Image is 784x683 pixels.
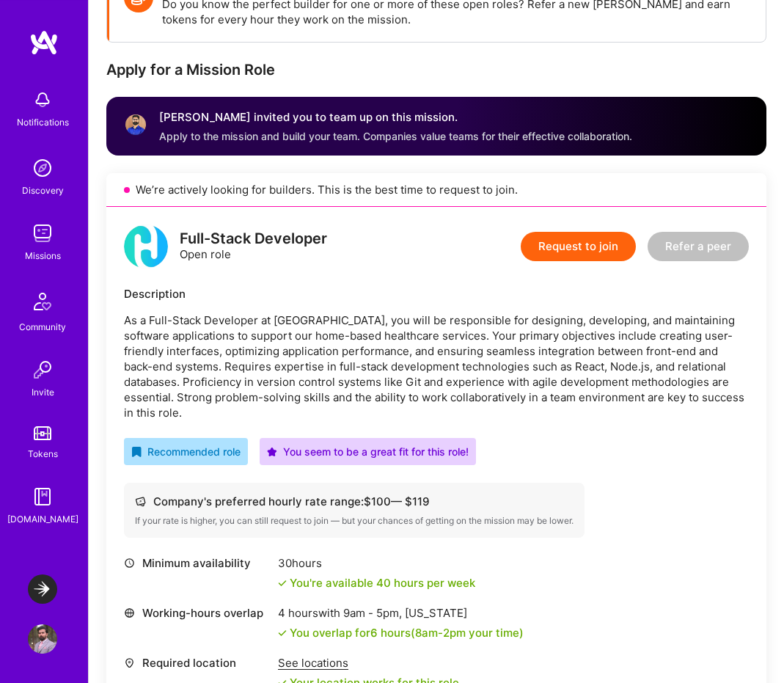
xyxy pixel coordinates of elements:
div: Tokens [28,446,58,461]
div: Missions [25,248,61,263]
div: Required location [124,655,271,671]
img: bell [28,85,57,114]
button: Refer a peer [648,232,749,261]
img: tokens [34,426,51,440]
div: Company's preferred hourly rate range: $ 100 — $ 119 [135,494,574,509]
div: You seem to be a great fit for this role! [267,444,469,459]
p: As a Full-Stack Developer at [GEOGRAPHIC_DATA], you will be responsible for designing, developing... [124,313,749,420]
div: If your rate is higher, you can still request to join — but your chances of getting on the missio... [135,515,574,527]
div: You're available 40 hours per week [278,575,475,591]
div: Discovery [22,183,64,198]
img: User Avatar [28,624,57,654]
div: 30 hours [278,555,475,571]
i: icon Check [278,579,287,588]
i: icon Location [124,657,135,668]
i: icon Check [278,629,287,638]
i: icon PurpleStar [267,447,277,457]
img: Invite [28,355,57,384]
div: Open role [180,231,327,262]
div: See locations [278,655,459,671]
img: guide book [28,482,57,511]
img: Community [25,284,60,319]
span: 9am - 5pm , [340,606,405,620]
i: icon Clock [124,558,135,569]
a: LaunchDarkly: Experimentation Delivery Team [24,574,61,604]
div: [PERSON_NAME] invited you to team up on this mission. [159,109,632,126]
div: Apply for a Mission Role [106,60,766,79]
a: User Avatar [24,624,61,654]
i: icon Cash [135,496,146,507]
div: Apply to the mission and build your team. Companies value teams for their effective collaboration. [159,129,632,144]
div: Notifications [17,114,69,130]
div: Invite [32,384,54,400]
span: 8am - 2pm [415,626,466,640]
i: icon RecommendedBadge [131,447,142,457]
img: discovery [28,153,57,183]
div: Working-hours overlap [124,605,271,621]
div: Minimum availability [124,555,271,571]
div: You overlap for 6 hours ( your time) [290,625,524,640]
div: Recommended role [131,444,241,459]
div: 4 hours with [US_STATE] [278,605,524,621]
div: We’re actively looking for builders. This is the best time to request to join. [106,173,766,207]
button: Request to join [521,232,636,261]
div: [DOMAIN_NAME] [7,511,78,527]
img: logo [124,224,168,269]
img: logo [29,29,59,56]
i: icon World [124,607,135,618]
img: User profile [124,113,147,136]
div: Full-Stack Developer [180,231,327,246]
img: teamwork [28,219,57,248]
img: LaunchDarkly: Experimentation Delivery Team [28,574,57,604]
div: Description [124,286,749,302]
div: Community [19,319,66,335]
